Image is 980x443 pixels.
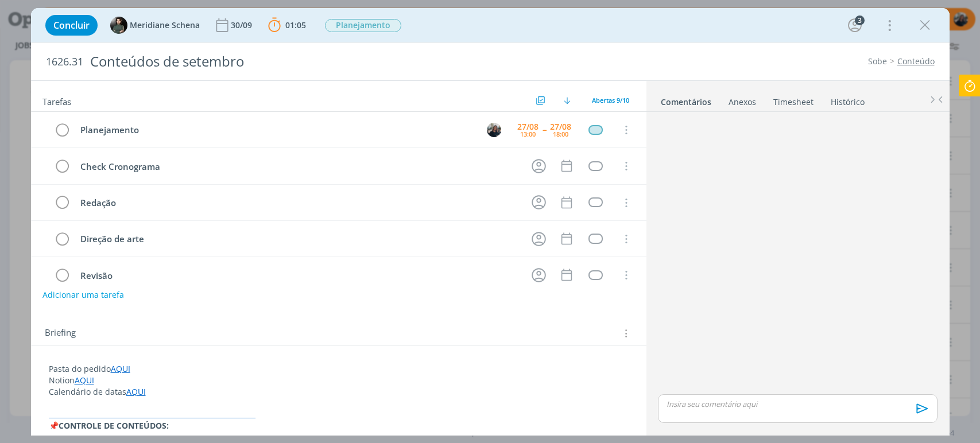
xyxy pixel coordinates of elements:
span: Planejamento [325,19,401,32]
button: Concluir [45,15,98,36]
a: AQUI [126,386,146,397]
p: Calendário de datas [49,386,629,398]
button: 3 [846,16,864,34]
span: Tarefas [42,94,71,107]
a: AQUI [75,375,94,386]
div: Check Cronograma [76,160,521,174]
div: Anexos [729,96,756,108]
span: 01:05 [285,20,306,30]
img: arrow-down.svg [564,97,571,104]
a: Conteúdo [897,56,935,67]
div: 27/08 [550,123,571,131]
div: Redação [76,196,521,210]
span: ____________________________________________________________ [49,409,255,419]
img: M [110,17,127,34]
div: 18:00 [553,131,568,137]
button: 01:05 [265,16,309,34]
span: -- [543,126,546,134]
img: M [487,123,501,137]
div: Planejamento [76,123,477,137]
p: 📌 [49,420,629,432]
a: Sobe [868,56,887,67]
div: dialog [31,8,950,436]
button: M [486,121,503,138]
a: Histórico [830,91,865,108]
button: MMeridiane Schena [110,17,200,34]
div: 27/08 [517,123,539,131]
span: Concluir [53,21,90,30]
a: Comentários [660,91,712,108]
div: Direção de arte [76,232,521,246]
span: 1626.31 [46,56,83,68]
a: AQUI [111,363,130,374]
strong: CONTROLE DE CONTEÚDOS: [59,420,169,431]
span: Briefing [45,326,76,341]
span: Meridiane Schena [130,21,200,29]
p: Notion [49,375,629,386]
button: Adicionar uma tarefa [42,285,125,305]
div: Revisão [76,269,521,283]
a: Timesheet [773,91,814,108]
p: Pasta do pedido [49,363,629,375]
div: 13:00 [520,131,536,137]
button: Planejamento [324,18,402,33]
div: 3 [855,15,865,25]
span: Abertas 9/10 [592,96,629,104]
div: 30/09 [231,21,254,29]
div: Conteúdos de setembro [86,48,560,76]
